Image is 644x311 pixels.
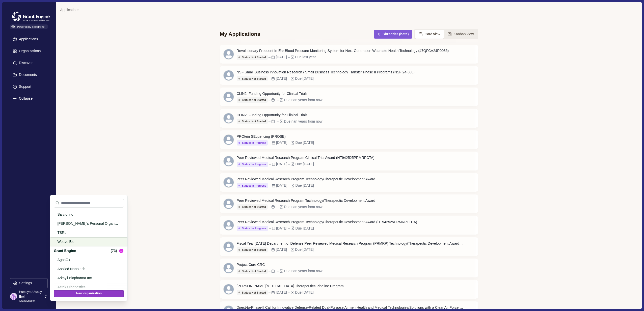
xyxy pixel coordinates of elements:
[288,161,290,167] div: –
[224,113,234,123] svg: avatar
[269,247,271,252] div: –
[295,76,314,81] div: Due [DATE]
[295,290,314,295] div: Due [DATE]
[224,242,234,252] svg: avatar
[269,290,271,295] div: –
[220,66,478,85] a: NSF Small Business Innovation Research / Small Business Technology Transfer Phase II Programs (NS...
[288,54,290,60] div: –
[220,280,478,299] a: [PERSON_NAME][MEDICAL_DATA] Therapeutics Pipeline ProgramStatus: Not Started–[DATE]–Due [DATE]
[10,58,48,68] button: Discover
[237,204,268,210] button: Status: Not Started
[60,7,79,13] a: Applications
[10,94,48,104] button: Expand
[237,305,464,310] div: Direct-to-Phase-II Call for Innovative Defense-Related Dual-Purpose Airmen Health and Medical Tec...
[237,290,268,295] button: Status: Not Started
[237,198,375,203] div: Peer Reviewed Medical Research Program Technology/Therapeutic Development Award
[288,140,290,145] div: –
[220,31,260,38] div: My Applications
[295,54,316,60] div: Due last year
[284,268,323,274] div: Due nan years from now
[277,268,279,274] div: –
[224,156,234,166] svg: avatar
[238,227,266,230] div: Status: In Progress
[276,76,287,81] div: [DATE]
[237,162,268,167] button: Status: In Progress
[238,184,266,187] div: Status: In Progress
[220,173,478,192] a: Peer Reviewed Medical Research Program Technology/Therapeutic Development AwardStatus: In Progres...
[295,247,314,252] div: Due [DATE]
[288,290,290,295] div: –
[224,49,234,59] svg: avatar
[238,98,266,102] div: Status: Not Started
[237,140,268,146] button: Status: In Progress
[19,290,42,299] p: Humeyra Ulusoy Erol
[238,141,266,145] div: Status: In Progress
[57,239,119,244] p: Weave Bio
[276,226,287,231] div: [DATE]
[238,291,266,294] div: Status: Not Started
[469,285,486,294] button: Open
[220,237,478,256] a: Fiscal Year [DATE] Department of Defense Peer Reviewed Medical Research Program (PRMRP) Technolog...
[238,56,266,59] div: Status: Not Started
[17,96,33,101] p: Collapse
[284,204,323,210] div: Due nan years from now
[10,10,51,23] img: Grantengine Logo
[238,205,266,209] div: Status: Not Started
[238,163,266,166] div: Status: In Progress
[220,259,478,277] a: Project Cure CRCStatus: Not Started––Due nan years from now
[276,54,287,60] div: [DATE]
[10,278,48,288] button: Settings
[10,46,48,56] button: Organizations
[469,114,486,123] button: Open
[224,220,234,230] svg: avatar
[54,248,109,253] p: Grant Engine
[224,177,234,187] svg: avatar
[237,177,375,182] div: Peer Reviewed Medical Research Program Technology/Therapeutic Development Award
[57,275,119,281] p: Arkayli Biopharma Inc
[224,263,234,273] svg: avatar
[237,134,314,139] div: PROtein SEquencing (PROSE)
[276,183,287,188] div: [DATE]
[295,183,314,188] div: Due [DATE]
[17,49,41,53] p: Organizations
[288,76,290,81] div: –
[237,241,464,246] div: Fiscal Year [DATE] Department of Defense Peer Reviewed Medical Research Program (PRMRP) Technolog...
[237,269,268,274] button: Status: Not Started
[238,248,266,251] div: Status: Not Started
[269,119,271,124] div: –
[276,161,287,167] div: [DATE]
[444,30,477,39] button: Kanban view
[224,284,234,294] svg: avatar
[220,152,478,170] a: Peer Reviewed Medical Research Program Clinical Trial Award (HT942525PRMRPCTA)Status: In Progress...
[269,140,271,145] div: –
[11,25,15,28] img: Powered by Streamline Logo
[237,119,268,124] button: Status: Not Started
[469,71,486,80] button: Open
[276,247,287,252] div: [DATE]
[220,130,478,149] a: PROtein SEquencing (PROSE)Status: In Progress–[DATE]–Due [DATE]
[276,290,287,295] div: [DATE]
[17,37,38,41] p: Applications
[10,70,48,80] button: Documents
[469,157,486,165] button: Open
[469,264,486,272] button: Open
[10,82,48,92] a: Support
[224,70,234,80] svg: avatar
[237,219,417,225] div: Peer Reviewed Medical Research Program Technology/Therapeutic Development Award (HT942525PRMRPTTDA)
[284,97,323,103] div: Due nan years from now
[269,226,271,231] div: –
[237,262,323,267] div: Project Cure CRC
[469,221,486,230] button: Open
[269,204,271,210] div: –
[17,73,37,77] p: Documents
[238,77,266,80] div: Status: Not Started
[237,226,268,231] button: Status: In Progress
[469,93,486,101] button: Open
[17,61,33,65] p: Discover
[237,97,268,103] button: Status: Not Started
[238,120,266,123] div: Status: Not Started
[237,48,449,53] div: Revolutionary Frequent In-Ear Blood Pressure Monitoring System for Next-Generation Wearable Healt...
